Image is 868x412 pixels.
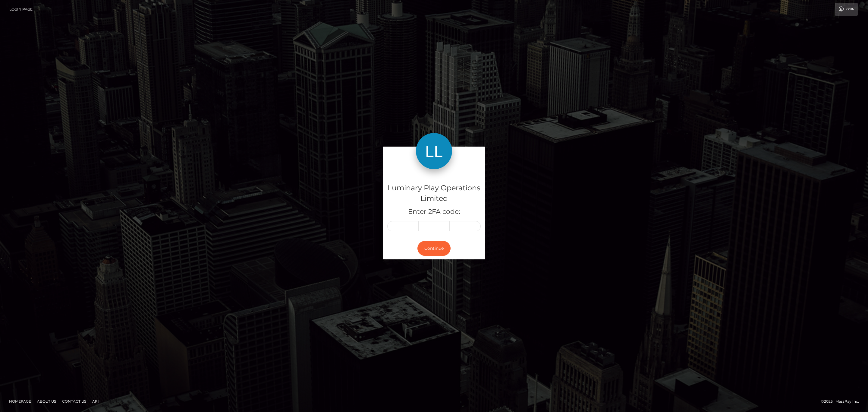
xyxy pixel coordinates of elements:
div: © 2025 , MassPay Inc. [821,398,863,405]
a: API [90,397,101,406]
button: Continue [417,241,451,256]
h5: Enter 2FA code: [387,207,481,217]
a: Login Page [9,3,33,16]
a: Contact Us [60,397,89,406]
a: Login [835,3,858,16]
h4: Luminary Play Operations Limited [387,183,481,204]
a: About Us [35,397,58,406]
img: Luminary Play Operations Limited [416,133,452,169]
a: Homepage [7,397,33,406]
